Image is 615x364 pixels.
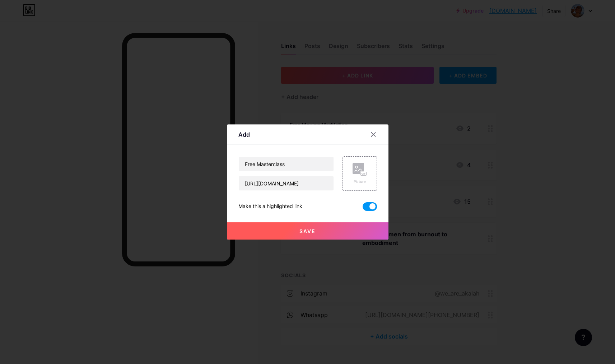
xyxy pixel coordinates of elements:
[238,202,302,211] div: Make this a highlighted link
[353,179,367,184] div: Picture
[238,130,250,139] div: Add
[299,228,316,234] span: Save
[239,176,334,190] input: URL
[239,157,334,171] input: Title
[227,222,388,240] button: Save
